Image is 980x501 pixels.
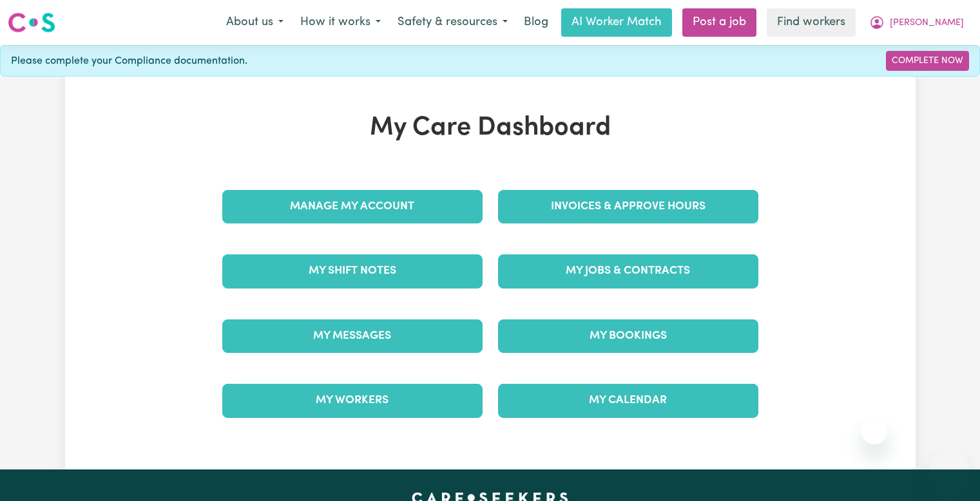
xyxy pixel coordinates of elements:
a: My Messages [222,319,483,353]
iframe: Close message [861,419,887,444]
a: Post a job [682,8,756,37]
button: How it works [292,9,389,36]
a: Invoices & Approve Hours [498,190,758,223]
a: My Calendar [498,384,758,417]
h1: My Care Dashboard [215,113,766,144]
a: Careseekers logo [8,8,55,37]
a: Find workers [767,8,856,37]
a: Manage My Account [222,190,483,223]
a: Blog [516,8,556,37]
img: Careseekers logo [8,11,55,34]
button: Safety & resources [389,9,516,36]
button: About us [218,9,292,36]
span: Please complete your Compliance documentation. [11,53,247,69]
a: My Shift Notes [222,254,483,288]
span: [PERSON_NAME] [890,16,964,30]
a: My Jobs & Contracts [498,254,758,288]
a: AI Worker Match [561,8,672,37]
button: My Account [861,9,972,36]
iframe: Button to launch messaging window [928,449,970,491]
a: My Workers [222,384,483,417]
a: Complete Now [886,51,969,71]
a: My Bookings [498,319,758,353]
